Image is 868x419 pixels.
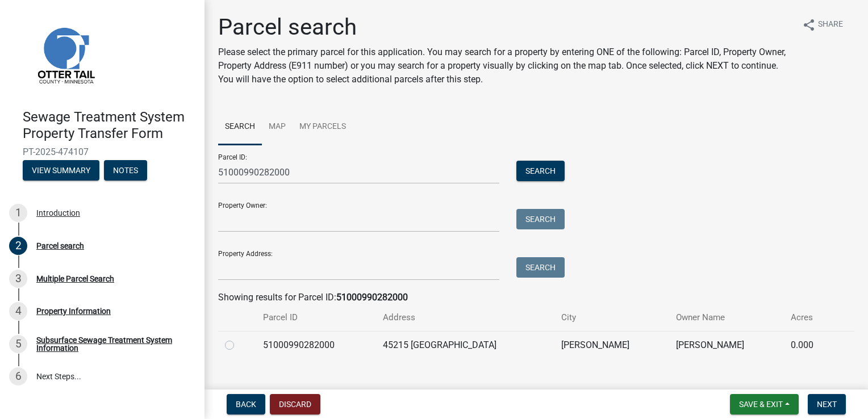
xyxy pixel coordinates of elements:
[36,242,84,250] div: Parcel search
[669,331,784,359] td: [PERSON_NAME]
[218,109,262,145] a: Search
[9,270,27,288] div: 3
[818,18,843,32] span: Share
[9,237,27,255] div: 2
[336,292,408,303] strong: 51000990282000
[516,257,565,278] button: Search
[9,204,27,222] div: 1
[730,394,799,414] button: Save & Exit
[262,109,293,145] a: Map
[218,45,793,86] p: Please select the primary parcel for this application. You may search for a property by entering ...
[36,209,80,217] div: Introduction
[793,14,852,36] button: shareShare
[817,400,837,409] span: Next
[23,166,99,175] wm-modal-confirm: Summary
[554,304,669,331] th: City
[104,166,147,175] wm-modal-confirm: Notes
[104,160,147,181] button: Notes
[739,400,783,409] span: Save & Exit
[218,14,793,41] h1: Parcel search
[9,335,27,353] div: 5
[554,331,669,359] td: [PERSON_NAME]
[23,146,182,157] span: PT-2025-474107
[9,302,27,320] div: 4
[23,12,108,97] img: Otter Tail County, Minnesota
[23,160,99,181] button: View Summary
[784,331,835,359] td: 0.000
[516,209,565,229] button: Search
[227,394,265,414] button: Back
[516,161,565,181] button: Search
[36,307,111,315] div: Property Information
[784,304,835,331] th: Acres
[808,394,846,414] button: Next
[293,109,353,145] a: My Parcels
[270,394,320,414] button: Discard
[9,367,27,386] div: 6
[669,304,784,331] th: Owner Name
[36,275,114,283] div: Multiple Parcel Search
[376,331,554,359] td: 45215 [GEOGRAPHIC_DATA]
[802,18,816,32] i: share
[256,331,376,359] td: 51000990282000
[36,336,186,352] div: Subsurface Sewage Treatment System Information
[236,400,256,409] span: Back
[376,304,554,331] th: Address
[218,291,854,304] div: Showing results for Parcel ID:
[23,109,195,142] h4: Sewage Treatment System Property Transfer Form
[256,304,376,331] th: Parcel ID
